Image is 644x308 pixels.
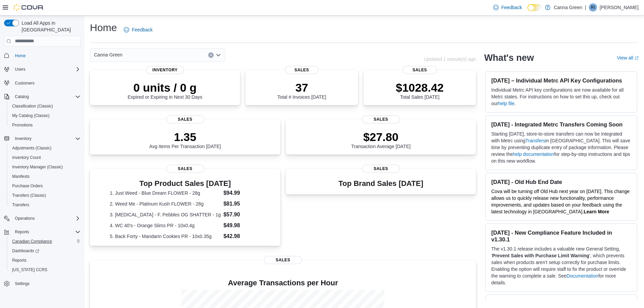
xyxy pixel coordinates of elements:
[7,120,83,130] button: Promotions
[491,87,631,107] p: Individual Metrc API key configurations are now available for all Metrc states. For instructions ...
[149,130,221,149] div: Avg Items Per Transaction [DATE]
[149,130,221,144] p: 1.35
[617,55,639,61] a: View allExternal link
[9,256,80,264] span: Reports
[491,121,631,128] h3: [DATE] - Integrated Metrc Transfers Coming Soon
[492,253,589,258] strong: Prevent Sales with Purchase Limit Warning
[15,53,26,58] span: Home
[1,134,83,143] button: Inventory
[9,121,35,129] a: Promotions
[12,135,34,143] button: Inventory
[12,214,80,222] span: Operations
[12,267,47,273] span: [US_STATE] CCRS
[498,101,514,106] a: help file
[12,79,37,87] a: Customers
[12,93,31,101] button: Catalog
[9,201,32,209] a: Transfers
[7,256,83,265] button: Reports
[7,237,83,246] button: Canadian Compliance
[7,111,83,120] button: My Catalog (Classic)
[166,165,204,173] span: Sales
[223,189,260,197] dd: $94.99
[15,94,29,99] span: Catalog
[12,183,43,189] span: Purchase Orders
[7,265,83,275] button: [US_STATE] CCRS
[12,214,38,222] button: Operations
[396,81,444,94] p: $1028.42
[166,115,204,123] span: Sales
[9,153,44,162] a: Inventory Count
[525,138,545,143] a: Transfers
[513,151,554,157] a: help documentation
[9,182,80,190] span: Purchase Orders
[7,181,83,191] button: Purchase Orders
[484,52,534,63] h2: What's new
[12,52,28,60] a: Home
[264,256,302,264] span: Sales
[362,115,400,123] span: Sales
[491,1,525,14] a: Feedback
[9,112,52,120] a: My Catalog (Classic)
[9,237,80,245] span: Canadian Compliance
[527,4,542,11] input: Dark Mode
[9,144,54,152] a: Adjustments (Classic)
[491,189,629,214] span: Cova will be turning off Old Hub next year on [DATE]. This change allows us to quickly release ne...
[1,214,83,223] button: Operations
[9,266,80,274] span: Washington CCRS
[12,65,28,73] button: Users
[90,21,117,34] h1: Home
[584,209,609,214] strong: Learn More
[12,193,46,198] span: Transfers (Classic)
[128,81,202,94] p: 0 units / 0 g
[110,180,261,188] h3: Top Product Sales [DATE]
[9,182,46,190] a: Purchase Orders
[15,80,34,86] span: Customers
[1,65,83,74] button: Users
[491,77,631,84] h3: [DATE] – Individual Metrc API Key Configurations
[9,153,80,162] span: Inventory Count
[19,20,80,33] span: Load All Apps in [GEOGRAPHIC_DATA]
[635,56,639,60] svg: External link
[1,227,83,237] button: Reports
[9,172,80,181] span: Manifests
[403,66,437,74] span: Sales
[12,65,80,73] span: Users
[4,48,80,306] nav: Complex example
[223,221,260,230] dd: $49.98
[9,121,80,129] span: Promotions
[15,216,35,221] span: Operations
[424,56,476,62] p: Updated 1 minute(s) ago
[7,143,83,153] button: Adjustments (Classic)
[1,78,83,88] button: Customers
[12,145,51,151] span: Adjustments (Classic)
[554,3,582,11] p: Canna Green
[15,281,29,286] span: Settings
[9,163,80,171] span: Inventory Manager (Classic)
[12,280,32,288] a: Settings
[146,66,184,74] span: Inventory
[223,211,260,219] dd: $57.90
[589,3,597,11] div: Raven Irwin
[7,246,83,256] a: Dashboards
[9,266,50,274] a: [US_STATE] CCRS
[12,79,80,87] span: Customers
[501,4,522,11] span: Feedback
[338,180,423,188] h3: Top Brand Sales [DATE]
[12,228,32,236] button: Reports
[110,190,221,196] dt: 1. Just Weed - Blue Dream FLOWER - 28g
[591,3,595,11] span: RI
[491,131,631,164] p: Starting [DATE], store-to-store transfers can now be integrated with Metrc using in [GEOGRAPHIC_D...
[94,51,122,59] span: Canna Green
[12,103,53,109] span: Classification (Classic)
[1,92,83,101] button: Catalog
[277,81,326,100] div: Total # Invoices [DATE]
[491,245,631,286] p: The v1.30.1 release includes a valuable new General Setting, ' ', which prevents sales when produ...
[7,162,83,172] button: Inventory Manager (Classic)
[396,81,444,100] div: Total Sales [DATE]
[9,256,29,264] a: Reports
[600,3,639,11] p: [PERSON_NAME]
[121,23,155,37] a: Feedback
[12,155,41,160] span: Inventory Count
[9,102,56,110] a: Classification (Classic)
